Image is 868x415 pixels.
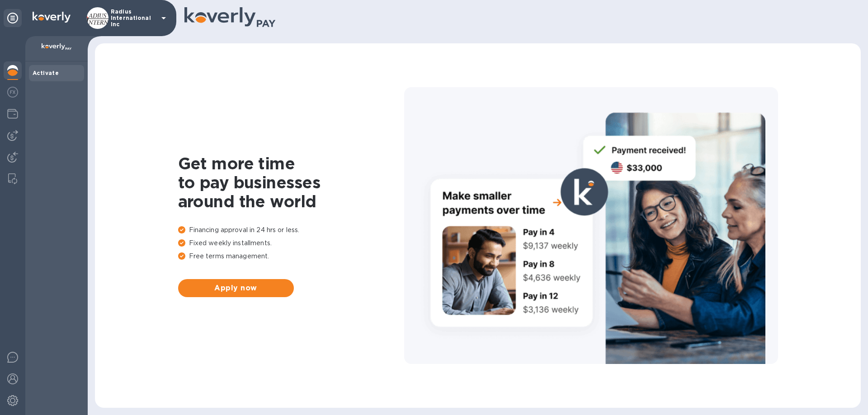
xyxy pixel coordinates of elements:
button: Apply now [178,279,294,297]
p: Fixed weekly installments. [178,238,404,248]
span: Apply now [185,283,287,294]
p: Free terms management. [178,252,404,261]
h1: Get more time to pay businesses around the world [178,154,404,211]
img: Logo [33,12,71,23]
img: Wallets [7,108,18,119]
div: Unpin categories [4,9,22,27]
b: Activate [33,70,59,76]
p: Financing approval in 24 hrs or less. [178,225,404,235]
p: Radius International Inc [111,9,156,28]
img: Foreign exchange [7,87,18,98]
